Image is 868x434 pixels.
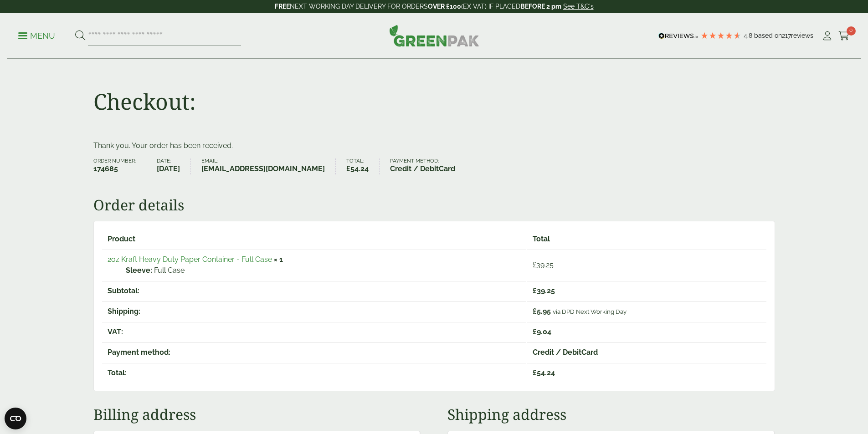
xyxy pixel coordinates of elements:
li: Total: [346,158,380,174]
span: 5.95 [533,307,551,316]
button: Open CMP widget [5,408,26,429]
img: REVIEWS.io [658,33,698,39]
a: 0 [838,29,850,43]
img: GreenPak Supplies [389,25,479,46]
th: Total: [102,363,527,383]
span: Based on [754,32,782,39]
span: £ [533,307,537,316]
li: Email: [201,158,336,174]
small: via DPD Next Working Day [553,308,627,315]
span: £ [346,164,350,173]
strong: 174685 [93,163,136,174]
a: Menu [18,31,55,40]
span: 0 [847,26,856,36]
bdi: 54.24 [346,164,369,173]
a: 2oz Kraft Heavy Duty Paper Container - Full Case [108,255,272,264]
td: Credit / DebitCard [527,342,766,362]
strong: FREE [275,3,290,10]
bdi: 39.25 [533,260,554,269]
th: Product [102,230,527,249]
span: reviews [791,32,813,39]
span: 54.24 [533,368,555,377]
span: 9.04 [533,327,551,336]
p: Menu [18,31,55,41]
p: Full Case [126,265,521,276]
i: My Account [822,31,833,41]
strong: Sleeve: [126,265,152,276]
span: 217 [782,32,791,39]
th: Shipping: [102,301,527,321]
th: Subtotal: [102,281,527,301]
i: Cart [838,31,850,41]
span: 39.25 [533,286,555,295]
th: Payment method: [102,342,527,362]
div: 4.77 Stars [700,31,741,40]
li: Order number: [93,158,147,174]
span: £ [533,327,537,336]
li: Date: [157,158,191,174]
strong: OVER £100 [428,3,461,10]
span: 4.8 [744,32,754,39]
th: Total [527,230,766,249]
strong: BEFORE 2 pm [520,3,561,10]
h1: Checkout: [93,88,196,115]
span: £ [533,260,536,269]
h2: Order details [93,196,775,214]
li: Payment method: [390,158,466,174]
p: Thank you. Your order has been received. [93,140,775,151]
span: £ [533,286,537,295]
strong: [EMAIL_ADDRESS][DOMAIN_NAME] [201,163,325,174]
strong: Credit / DebitCard [390,163,455,174]
h2: Billing address [93,406,421,423]
a: See T&C's [563,3,594,10]
span: £ [533,368,537,377]
h2: Shipping address [447,406,775,423]
th: VAT: [102,322,527,342]
strong: [DATE] [157,163,180,174]
strong: × 1 [274,255,283,264]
